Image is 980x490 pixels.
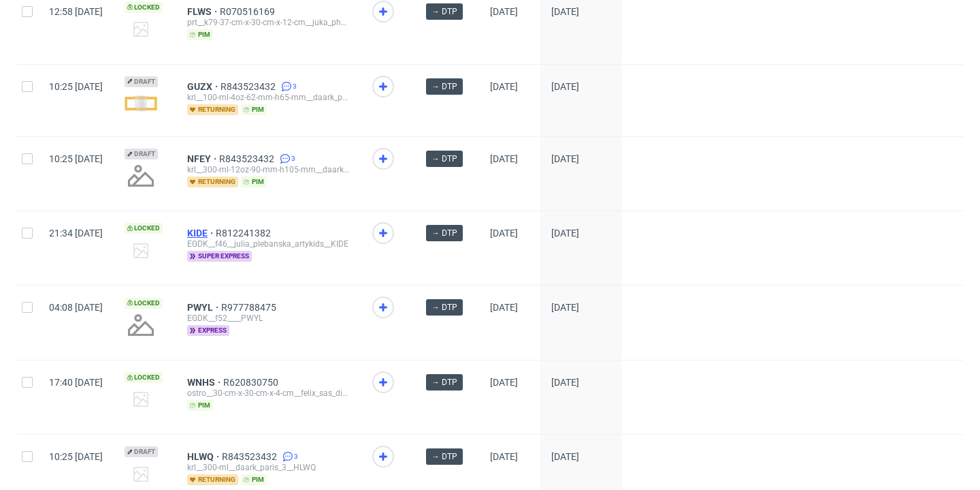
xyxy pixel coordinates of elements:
span: 3 [293,81,297,92]
span: Locked [125,2,163,13]
a: R977788475 [221,302,279,313]
span: 10:25 [DATE] [49,153,103,164]
span: pim [187,29,213,40]
a: R070516169 [220,6,278,17]
span: [DATE] [490,377,518,388]
span: Draft [125,149,158,159]
span: [DATE] [551,6,579,17]
span: returning [187,177,238,187]
span: [DATE] [551,451,579,462]
span: [DATE] [490,153,518,164]
span: [DATE] [490,302,518,313]
div: krl__300-ml-12oz-90-mm-h105-mm__daark_paris_3__NFEY [187,164,350,175]
span: [DATE] [490,451,518,462]
a: KIDE [187,228,216,239]
a: WNHS [187,377,223,388]
a: R812241382 [216,228,274,239]
span: 12:58 [DATE] [49,6,103,17]
span: → DTP [431,227,457,239]
a: R843523432 [219,153,277,164]
a: FLWS [187,6,220,17]
span: express [187,325,229,336]
span: → DTP [431,301,457,313]
span: Locked [125,223,163,234]
img: no_design.png [125,159,157,192]
img: version_two_editor_design [125,95,157,112]
span: 10:25 [DATE] [49,81,103,92]
a: PWYL [187,302,221,313]
span: [DATE] [551,81,579,92]
span: [DATE] [490,81,518,92]
span: 3 [294,451,298,462]
a: 3 [280,451,298,462]
span: [DATE] [551,153,579,164]
span: → DTP [431,450,457,463]
a: R620830750 [223,377,281,388]
span: Locked [125,372,163,383]
span: Draft [125,446,158,457]
span: 3 [291,153,295,164]
span: [DATE] [551,377,579,388]
span: pim [241,474,267,485]
span: returning [187,104,238,115]
span: Draft [125,76,158,87]
span: → DTP [431,376,457,388]
span: → DTP [431,5,457,18]
a: NFEY [187,153,219,164]
span: → DTP [431,80,457,93]
a: HLWQ [187,451,222,462]
span: Locked [125,298,163,309]
span: pim [187,400,213,411]
a: R843523432 [222,451,280,462]
span: pim [241,177,267,187]
div: krl__100-ml-4oz-62-mm-h65-mm__daark_paris_3__GUZX [187,92,350,103]
div: prt__k79-37-cm-x-30-cm-x-12-cm__juka_pharma_gmbh__FLWS [187,17,350,28]
span: [DATE] [551,228,579,239]
div: ostro__30-cm-x-30-cm-x-4-cm__felix_sas_di_a_querci_c__WNHS [187,388,350,399]
span: super express [187,251,252,262]
span: [DATE] [490,6,518,17]
img: no_design.png [125,309,157,341]
span: [DATE] [551,302,579,313]
a: 3 [278,81,297,92]
span: 17:40 [DATE] [49,377,103,388]
a: GUZX [187,81,220,92]
span: returning [187,474,238,485]
div: EGDK__f52____PWYL [187,313,350,324]
span: 10:25 [DATE] [49,451,103,462]
span: [DATE] [490,228,518,239]
span: 04:08 [DATE] [49,302,103,313]
a: R843523432 [220,81,278,92]
a: 3 [277,153,295,164]
div: EGDK__f46__julia_plebanska_artykids__KIDE [187,239,350,249]
span: pim [241,104,267,115]
span: → DTP [431,153,457,165]
span: 21:34 [DATE] [49,228,103,239]
div: krl__300-ml__daark_paris_3__HLWQ [187,462,350,473]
